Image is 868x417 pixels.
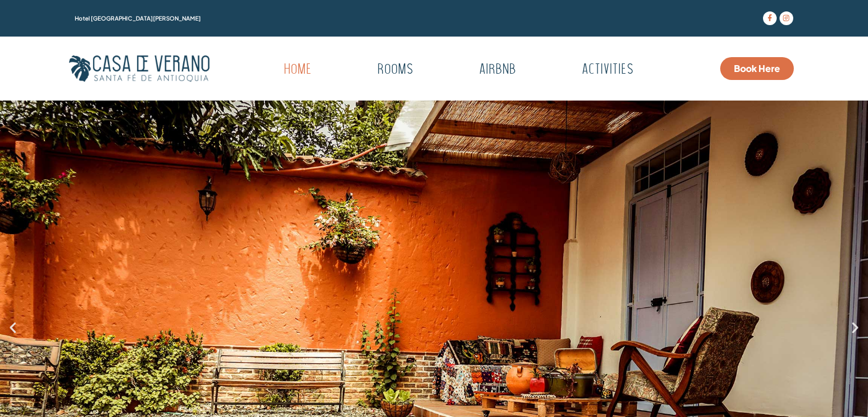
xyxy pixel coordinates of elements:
[553,57,662,83] a: Activities
[720,57,794,80] a: Book Here
[450,57,544,83] a: Airbnb
[734,64,780,73] span: Book Here
[349,57,442,83] a: Rooms
[75,15,659,21] h1: Hotel [GEOGRAPHIC_DATA][PERSON_NAME]
[255,57,340,83] a: Home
